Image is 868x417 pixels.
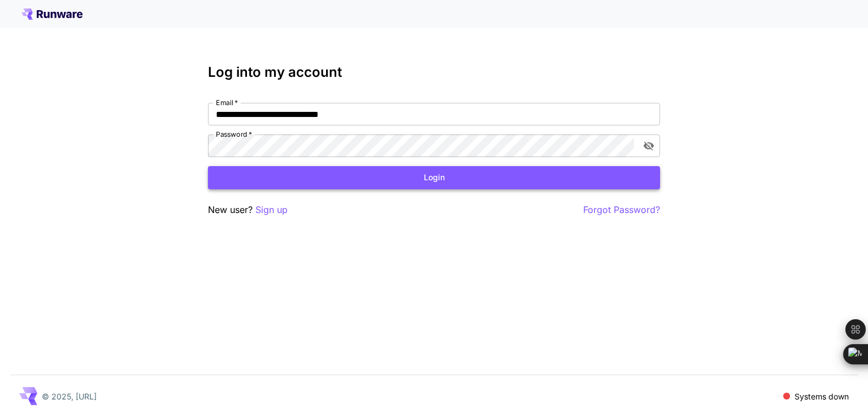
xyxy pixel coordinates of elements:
[639,136,659,156] button: toggle password visibility
[216,98,238,107] label: Email
[583,203,660,217] button: Forgot Password?
[208,166,660,189] button: Login
[795,390,849,402] p: Systems down
[216,129,252,139] label: Password
[208,64,660,80] h3: Log into my account
[208,203,288,217] p: New user?
[255,203,288,217] button: Sign up
[42,390,97,402] p: © 2025, [URL]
